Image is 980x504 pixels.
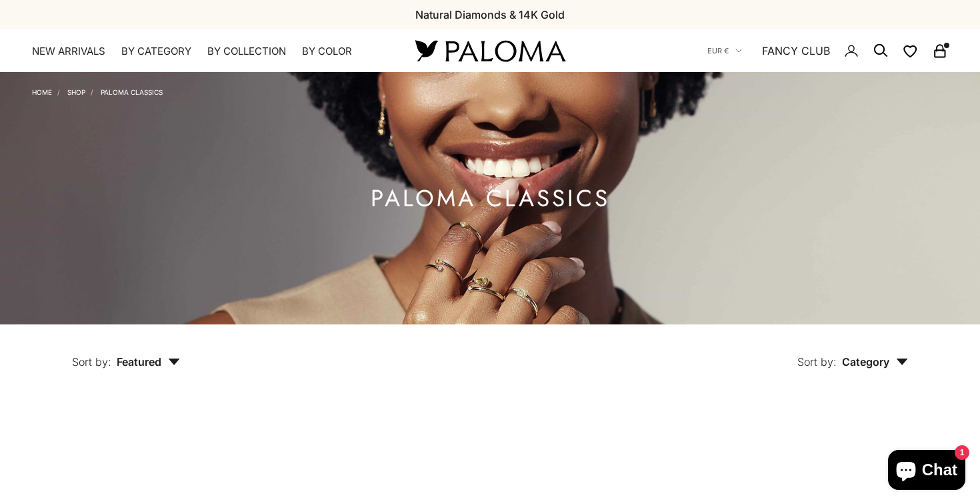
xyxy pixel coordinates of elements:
[72,355,111,368] span: Sort by:
[884,450,969,493] inbox-online-store-chat: Shopify online store chat
[707,45,729,57] span: EUR €
[762,42,830,59] a: FANCY CLUB
[121,45,191,58] summary: By Category
[797,355,837,368] span: Sort by:
[41,324,211,381] button: Sort by: Featured
[207,45,286,58] summary: By Collection
[117,355,180,368] span: Featured
[707,45,742,57] button: EUR €
[32,88,52,96] a: Home
[32,85,163,96] nav: Breadcrumb
[707,29,948,72] nav: Secondary navigation
[101,88,163,96] a: Paloma Classics
[842,355,908,368] span: Category
[302,45,352,58] summary: By Color
[32,45,105,58] a: NEW ARRIVALS
[415,6,565,23] p: Natural Diamonds & 14K Gold
[371,190,610,207] h1: Paloma Classics
[32,45,383,58] nav: Primary navigation
[67,88,85,96] a: Shop
[767,324,939,381] button: Sort by: Category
